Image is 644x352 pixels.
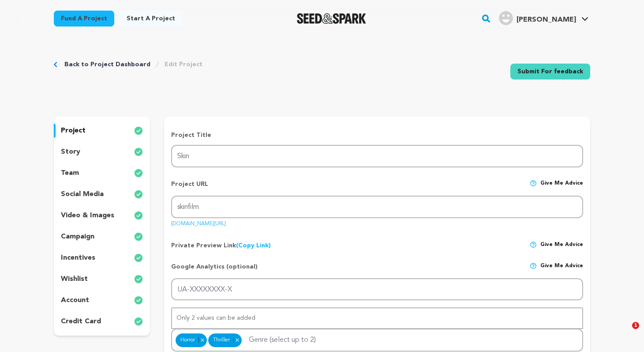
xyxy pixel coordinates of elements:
[497,9,590,28] span: Julien M.'s Profile
[208,333,242,348] div: Thriller
[171,241,271,250] p: Private Preview Link
[54,314,150,329] button: credit card
[120,11,182,26] a: Start a project
[297,13,366,24] img: Seed&Spark Logo Dark Mode
[530,180,537,187] img: help-circle.svg
[499,11,576,25] div: Julien M.'s Profile
[61,253,95,263] p: incentives
[176,333,207,348] div: Horror
[171,278,583,301] input: UA-XXXXXXXX-X
[171,262,258,278] p: Google Analytics (optional)
[171,180,208,196] p: Project URL
[233,337,241,343] button: Remove item: 24
[134,253,143,263] img: check-circle-full.svg
[134,295,143,306] img: check-circle-full.svg
[614,322,635,343] iframe: Intercom live chat
[54,145,150,159] button: story
[54,208,150,223] button: video & images
[297,13,366,24] a: Seed&Spark Homepage
[497,9,590,25] a: Julien M.'s Profile
[134,125,143,136] img: check-circle-full.svg
[540,180,583,196] span: Give me advice
[134,274,143,284] img: check-circle-full.svg
[632,322,639,329] span: 1
[61,274,88,284] p: wishlist
[54,187,150,201] button: social media
[61,231,94,242] p: campaign
[198,337,206,343] button: Remove item: 14
[64,60,150,69] a: Back to Project Dashboard
[61,147,80,157] p: story
[171,218,226,227] a: [DOMAIN_NAME][URL]
[510,64,590,79] a: Submit For feedback
[134,168,143,178] img: check-circle-full.svg
[171,145,583,167] input: Project Name
[530,241,537,248] img: help-circle.svg
[61,189,104,200] p: social media
[134,147,143,157] img: check-circle-full.svg
[165,60,202,69] a: Edit Project
[54,124,150,138] button: project
[61,125,86,136] p: project
[54,251,150,265] button: incentives
[134,210,143,221] img: check-circle-full.svg
[134,231,143,242] img: check-circle-full.svg
[61,168,79,178] p: team
[134,189,143,200] img: check-circle-full.svg
[61,316,101,327] p: credit card
[243,331,335,345] input: Genre (select up to 2)
[61,210,114,221] p: video & images
[540,262,583,278] span: Give me advice
[134,316,143,327] img: check-circle-full.svg
[172,308,582,328] div: Only 2 values can be added
[499,11,513,25] img: user.png
[530,262,537,269] img: help-circle.svg
[517,16,576,23] span: [PERSON_NAME]
[61,295,89,306] p: account
[54,293,150,307] button: account
[540,241,583,250] span: Give me advice
[54,230,150,244] button: campaign
[171,196,583,218] input: Project URL
[54,11,114,26] a: Fund a project
[54,166,150,180] button: team
[236,242,271,249] a: (Copy Link)
[54,272,150,286] button: wishlist
[171,131,583,140] p: Project Title
[54,60,202,69] div: Breadcrumb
